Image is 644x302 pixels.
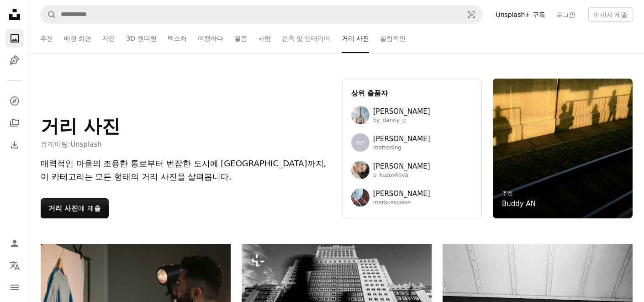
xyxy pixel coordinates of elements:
a: 일러스트 [5,51,24,69]
button: Unsplash 검색 [41,6,56,23]
a: 사진 [5,29,24,48]
a: 3D 렌더링 [126,24,156,53]
span: markusspiske [373,199,430,207]
a: 필름 [234,24,247,53]
h1: 거리 사진 [41,115,120,137]
img: 사용자 Polina Kuzovkova의 아바타 [351,161,370,179]
strong: 거리 사진 [48,204,78,212]
a: 실험적인 [380,24,406,53]
span: matreding [373,144,430,152]
span: [PERSON_NAME] [373,106,430,117]
a: Buddy AN [502,198,536,209]
a: 사람 [258,24,271,53]
a: 건축 및 인테리어 [282,24,331,53]
a: 텍스처 [168,24,187,53]
span: [PERSON_NAME] [373,161,430,172]
button: 언어 [5,256,24,275]
form: 사이트 전체에서 이미지 찾기 [40,5,483,24]
a: 추천 [502,190,513,196]
span: 큐레이팅: [41,139,120,150]
img: 사용자 Danny Greenberg의 아바타 [351,106,370,124]
a: 컬렉션 [5,114,24,132]
span: [PERSON_NAME] [373,133,430,144]
div: 매력적인 마을의 조용한 통로부터 번잡한 도시에 [GEOGRAPHIC_DATA]까지, 이 카테고리는 모든 형태의 거리 사진을 살펴봅니다. [41,157,331,184]
a: 로그인 [551,7,581,22]
h3: 상위 출품자 [351,88,473,99]
a: 추천 [40,24,53,53]
a: 여행하다 [198,24,223,53]
a: 자연 [102,24,115,53]
a: Unsplash [70,140,102,148]
span: p_kuzovkova [373,172,430,179]
a: Unsplash+ 구독 [490,7,550,22]
button: 이미지 제출 [588,7,633,22]
button: 메뉴 [5,278,24,297]
button: 거리 사진에 제출 [41,198,109,218]
a: 다운로드 내역 [5,136,24,154]
button: 시각적 검색 [460,6,482,23]
a: 사용자 Danny Greenberg의 아바타[PERSON_NAME]by_danny_g [351,106,473,124]
a: 사용자 Markus Spiske의 아바타[PERSON_NAME]markusspiske [351,188,473,207]
a: 로그인 / 가입 [5,234,24,253]
a: 사용자 Mathias Reding의 아바타[PERSON_NAME]matreding [351,133,473,152]
img: 사용자 Mathias Reding의 아바타 [351,133,370,152]
a: 탐색 [5,92,24,110]
a: 배경 화면 [64,24,91,53]
span: [PERSON_NAME] [373,188,430,199]
img: 사용자 Markus Spiske의 아바타 [351,188,370,207]
span: by_danny_g [373,117,430,124]
a: 사용자 Polina Kuzovkova의 아바타[PERSON_NAME]p_kuzovkova [351,161,473,179]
